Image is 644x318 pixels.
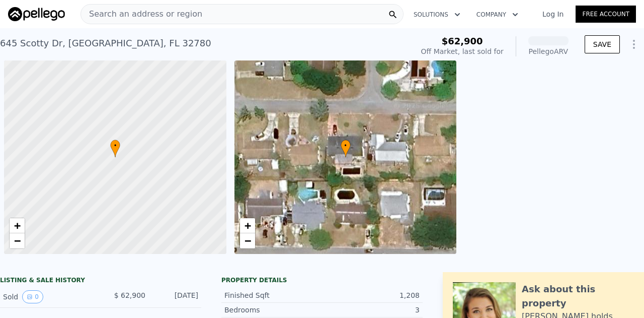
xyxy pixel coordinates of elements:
[22,290,43,303] button: View historical data
[585,35,620,53] button: SAVE
[110,141,120,150] span: •
[322,290,420,300] div: 1,208
[224,305,322,315] div: Bedrooms
[3,290,93,303] div: Sold
[624,34,644,54] button: Show Options
[530,9,576,19] a: Log In
[406,6,468,24] button: Solutions
[14,219,21,232] span: +
[14,234,21,247] span: −
[244,234,251,247] span: −
[240,233,255,248] a: Zoom out
[341,141,351,150] span: •
[153,290,198,303] div: [DATE]
[221,276,423,284] div: Property details
[110,140,120,157] div: •
[240,218,255,233] a: Zoom in
[421,46,504,56] div: Off Market, last sold for
[10,218,25,233] a: Zoom in
[468,6,526,24] button: Company
[81,8,202,20] span: Search an address or region
[322,305,420,315] div: 3
[576,6,636,23] a: Free Account
[8,7,65,21] img: Pellego
[244,219,251,232] span: +
[528,46,569,56] div: Pellego ARV
[224,290,322,300] div: Finished Sqft
[442,36,483,46] span: $62,900
[114,291,145,299] span: $ 62,900
[341,140,351,157] div: •
[10,233,25,248] a: Zoom out
[522,282,634,310] div: Ask about this property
